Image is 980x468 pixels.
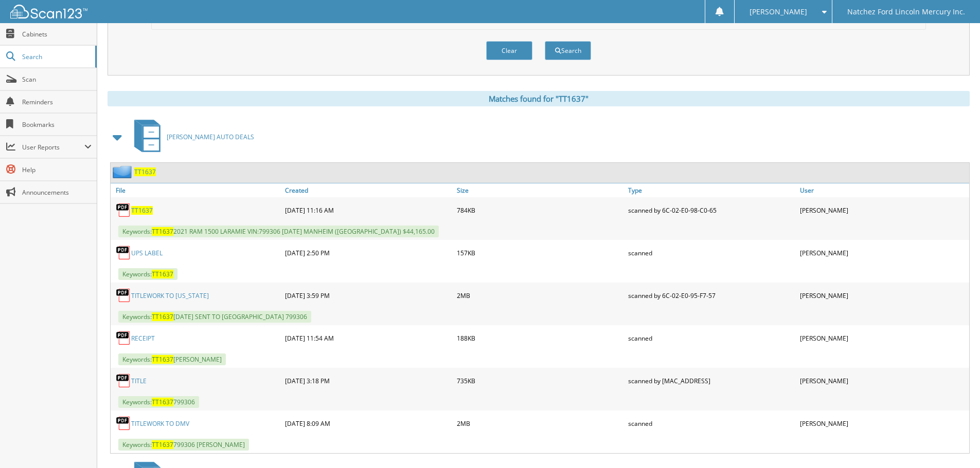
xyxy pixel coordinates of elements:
span: Bookmarks [22,120,92,129]
div: Matches found for "TT1637" [108,91,970,106]
div: [DATE] 3:59 PM [282,285,454,306]
span: TT1637 [152,227,173,236]
img: PDF.png [116,245,131,260]
span: Keywords: 799306 [PERSON_NAME] [118,439,249,451]
a: TITLE [131,377,147,385]
img: folder2.png [113,165,134,178]
div: [PERSON_NAME] [797,242,969,263]
span: Cabinets [22,30,92,39]
span: [PERSON_NAME] AUTO DEALS [167,133,254,141]
span: TT1637 [152,398,173,406]
div: scanned [626,413,797,434]
div: [DATE] 8:09 AM [282,413,454,434]
span: Keywords: 799306 [118,396,199,408]
span: Keywords: 2021 RAM 1500 LARAMIE VIN:799306 [DATE] MANHEIM ([GEOGRAPHIC_DATA]) $44,165.00 [118,226,439,237]
div: 2MB [454,285,626,306]
span: Keywords: [118,268,177,280]
span: Keywords: [PERSON_NAME] [118,353,226,365]
div: 2MB [454,413,626,434]
img: PDF.png [116,202,131,218]
a: Size [454,183,626,197]
div: scanned by 6C-02-E0-98-C0-65 [626,200,797,220]
span: Scan [22,75,92,84]
div: [PERSON_NAME] [797,328,969,348]
button: Search [545,41,591,60]
div: scanned [626,242,797,263]
a: RECEIPT [131,334,155,343]
div: [DATE] 3:18 PM [282,370,454,391]
a: TT1637 [134,167,156,176]
div: 784KB [454,200,626,220]
a: Type [626,183,797,197]
span: TT1637 [152,312,173,321]
div: [PERSON_NAME] [797,370,969,391]
div: scanned [626,328,797,348]
span: User Reports [22,143,84,152]
div: [PERSON_NAME] [797,413,969,434]
span: Natchez Ford Lincoln Mercury Inc. [847,9,965,15]
div: 735KB [454,370,626,391]
span: Search [22,52,90,61]
div: [PERSON_NAME] [797,200,969,220]
span: [PERSON_NAME] [750,9,807,15]
div: [PERSON_NAME] [797,285,969,306]
a: File [111,183,282,197]
div: scanned by [MAC_ADDRESS] [626,370,797,391]
div: [DATE] 2:50 PM [282,242,454,263]
a: User [797,183,969,197]
span: Announcements [22,188,92,197]
a: TITLEWORK TO DMV [131,419,189,428]
span: TT1637 [152,440,173,449]
div: 188KB [454,328,626,348]
span: TT1637 [152,270,173,278]
div: [DATE] 11:54 AM [282,328,454,348]
a: TITLEWORK TO [US_STATE] [131,291,209,300]
span: Keywords: [DATE] SENT TO [GEOGRAPHIC_DATA] 799306 [118,311,311,323]
a: UPS LABEL [131,249,163,257]
img: PDF.png [116,416,131,431]
div: [DATE] 11:16 AM [282,200,454,220]
span: TT1637 [152,355,173,364]
a: [PERSON_NAME] AUTO DEALS [128,117,254,157]
img: PDF.png [116,373,131,388]
img: PDF.png [116,288,131,303]
img: PDF.png [116,330,131,346]
span: Help [22,165,92,174]
div: 157KB [454,242,626,263]
span: Reminders [22,98,92,106]
a: Created [282,183,454,197]
button: Clear [486,41,532,60]
a: TT1637 [131,206,153,215]
div: scanned by 6C-02-E0-95-F7-57 [626,285,797,306]
img: scan123-logo-white.svg [10,5,87,18]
